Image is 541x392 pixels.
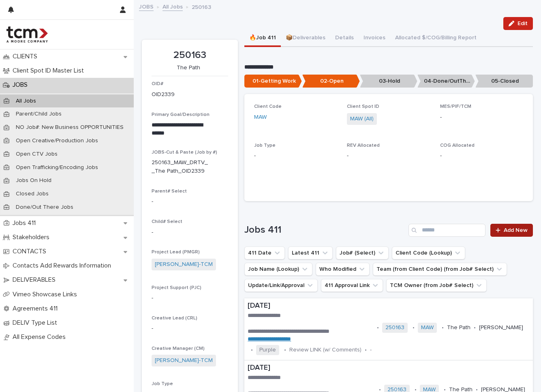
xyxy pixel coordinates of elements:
[504,227,528,233] span: Add New
[9,151,64,158] p: Open CTV Jobs
[244,263,312,276] button: Job Name (Lookup)
[152,90,175,99] p: OID2339
[9,319,64,327] p: DELIV Type List
[6,26,48,43] img: 4hMmSqQkux38exxPVZHQ
[284,347,286,353] p: •
[152,49,228,61] p: 250163
[281,30,330,47] button: 📦Deliverables
[152,228,228,237] p: -
[152,381,173,386] span: Job Type
[9,248,53,255] p: CONTACTS
[152,285,201,290] span: Project Support (PJC)
[139,2,154,11] a: JOBS
[152,346,205,351] span: Creative Manager (CM)
[9,219,42,227] p: Jobs 411
[9,81,34,89] p: JOBS
[152,159,209,176] p: 250163_MAW_DRTV__The Path_OID2339
[152,316,197,321] span: Creative Lead (CRL)
[9,204,80,211] p: Done/Out There Jobs
[347,104,379,109] span: Client Spot ID
[479,324,523,331] p: [PERSON_NAME]
[392,246,465,259] button: Client Code (Lookup)
[152,150,217,155] span: JOBS-Cut & Paste (Job by #)
[9,67,90,75] p: Client Spot ID Master List
[152,189,187,194] span: Parent# Select
[385,324,404,331] a: 250163
[254,113,267,122] a: MAW
[413,324,415,331] p: •
[336,246,389,259] button: Job# (Select)
[370,347,372,353] p: -
[440,113,523,122] p: -
[9,111,68,118] p: Parent/Child Jobs
[442,324,444,331] p: •
[302,75,360,88] p: 02-Open
[152,219,182,224] span: Child# Select
[475,75,533,88] p: 05-Closed
[440,143,475,148] span: COG Allocated
[517,21,528,26] span: Edit
[192,2,211,11] p: 250163
[248,302,530,311] p: [DATE]
[360,75,417,88] p: 03-Hold
[152,324,228,333] p: -
[163,2,183,11] a: All Jobs
[152,112,210,117] span: Primary Goal/Description
[9,137,105,144] p: Open Creative/Production Jobs
[408,224,485,237] input: Search
[9,98,43,105] p: All Jobs
[9,262,118,270] p: Contacts Add Rewards Information
[244,224,405,236] h1: Jobs 411
[347,143,380,148] span: REV Allocated
[9,177,58,184] p: Jobs On Hold
[9,164,105,171] p: Open Trafficking/Encoding Jobs
[359,30,390,47] button: Invoices
[474,324,476,331] p: •
[289,347,361,353] p: Review LINK (w/ Comments)
[244,246,285,259] button: 411 Date
[347,152,430,160] p: -
[9,53,44,60] p: CLIENTS
[365,347,367,353] p: •
[490,224,533,237] a: Add New
[251,347,253,353] p: •
[9,233,56,241] p: Stakeholders
[503,17,533,30] button: Edit
[152,81,163,86] span: OID#
[440,104,471,109] span: MES/PIF/TCM
[155,356,213,365] a: [PERSON_NAME]-TCM
[9,191,55,197] p: Closed Jobs
[350,115,374,123] a: MAW (All)
[244,75,302,88] p: 01-Getting Work
[421,324,434,331] a: MAW
[256,345,279,355] span: Purple
[330,30,359,47] button: Details
[9,291,83,298] p: Vimeo Showcase Links
[390,30,481,47] button: Allocated $/COG/Billing Report
[9,305,64,313] p: Agreements 411
[152,197,228,206] p: -
[447,324,470,331] p: The Path
[155,260,213,269] a: [PERSON_NAME]-TCM
[152,250,200,255] span: Project Lead (PMGR)
[321,279,383,292] button: 411 Approval Link
[288,246,333,259] button: Latest 411
[152,64,225,71] p: The Path
[9,124,130,131] p: NO Job#: New Business OPPORTUNITIES
[244,30,281,47] button: 🔥Job 411
[254,152,337,160] p: -
[386,279,487,292] button: TCM Owner (from Job# Select)
[417,75,475,88] p: 04-Done/OutThere
[373,263,507,276] button: Team (from Client Code) (from Job# Select)
[152,294,228,302] p: -
[254,104,282,109] span: Client Code
[9,276,62,284] p: DELIVERABLES
[9,333,72,341] p: All Expense Codes
[244,279,318,292] button: Update/Link/Approval
[248,364,530,373] p: [DATE]
[440,152,523,160] p: -
[377,324,379,331] p: •
[254,143,276,148] span: Job Type
[316,263,370,276] button: Who Modified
